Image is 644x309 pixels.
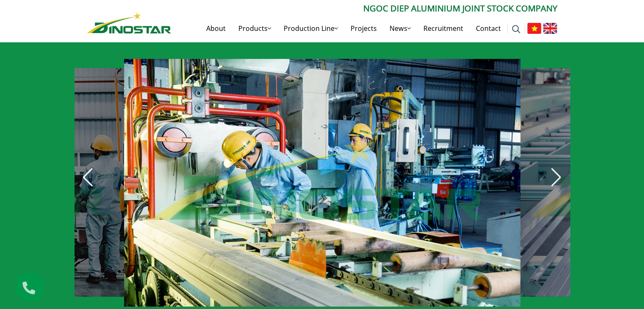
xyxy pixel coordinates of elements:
div: Previous slide [79,168,97,187]
a: News [383,15,417,42]
div: 16 / 30 [124,59,520,306]
img: Nhôm Dinostar [87,12,171,33]
img: English [543,23,557,34]
img: Tiếng Việt [527,23,541,34]
a: Projects [344,15,383,42]
p: Ngoc Diep Aluminium Joint Stock Company [171,2,557,15]
div: Next slide [547,168,566,187]
a: About [200,15,232,42]
a: Nhôm Dinostar [87,11,171,33]
a: Recruitment [417,15,470,42]
img: search [512,25,520,33]
a: Products [232,15,277,42]
a: Production Line [277,15,344,42]
a: Contact [470,15,507,42]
